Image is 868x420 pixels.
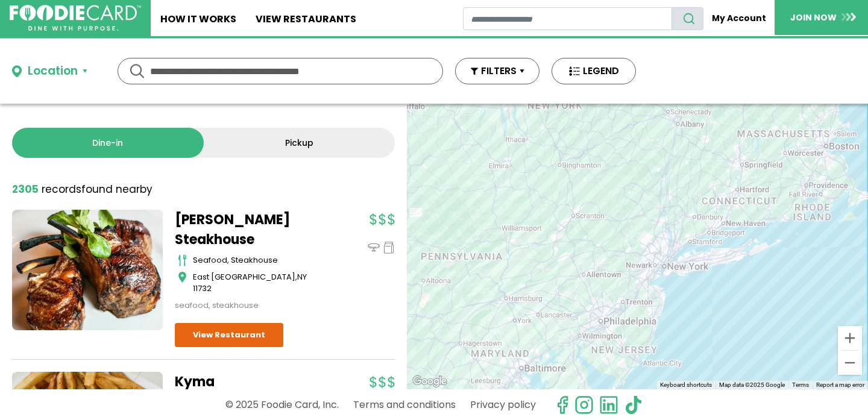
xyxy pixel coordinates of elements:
span: records [42,182,81,196]
button: Keyboard shortcuts [660,381,712,389]
button: search [671,7,703,30]
button: Zoom in [838,326,862,350]
a: [PERSON_NAME] Steakhouse [175,210,325,249]
button: LEGEND [552,58,636,84]
div: found nearby [12,182,153,198]
img: cutlery_icon.svg [178,254,187,266]
span: East [GEOGRAPHIC_DATA] [193,271,295,283]
p: © 2025 Foodie Card, Inc. [225,394,339,415]
div: seafood, steakhouse [175,299,325,312]
img: pickup_icon.svg [383,242,395,254]
div: , [193,271,325,295]
a: Dine-in [12,128,204,158]
a: My Account [703,7,775,30]
a: Pickup [204,128,395,158]
input: restaurant search [463,7,673,30]
span: Map data ©2025 Google [719,381,785,388]
a: Report a map error [816,381,864,388]
img: FoodieCard; Eat, Drink, Save, Donate [10,5,141,31]
img: dinein_icon.svg [368,242,380,254]
svg: check us out on facebook [553,395,572,415]
span: NY [297,271,307,283]
a: Open this area in Google Maps (opens a new window) [410,374,450,389]
button: Location [12,63,87,80]
strong: 2305 [12,182,39,196]
div: Location [28,63,78,80]
span: 11732 [193,283,212,294]
img: map_icon.svg [178,271,187,283]
a: View Restaurant [175,323,283,347]
button: FILTERS [455,58,539,84]
img: linkedin.svg [599,395,618,415]
div: seafood, steakhouse [193,254,325,266]
a: Terms and conditions [353,394,456,415]
a: Privacy policy [470,394,536,415]
a: Kyma [175,372,325,392]
img: tiktok.svg [624,395,643,415]
img: Google [410,374,450,389]
button: Zoom out [838,351,862,375]
a: Terms [792,381,809,388]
